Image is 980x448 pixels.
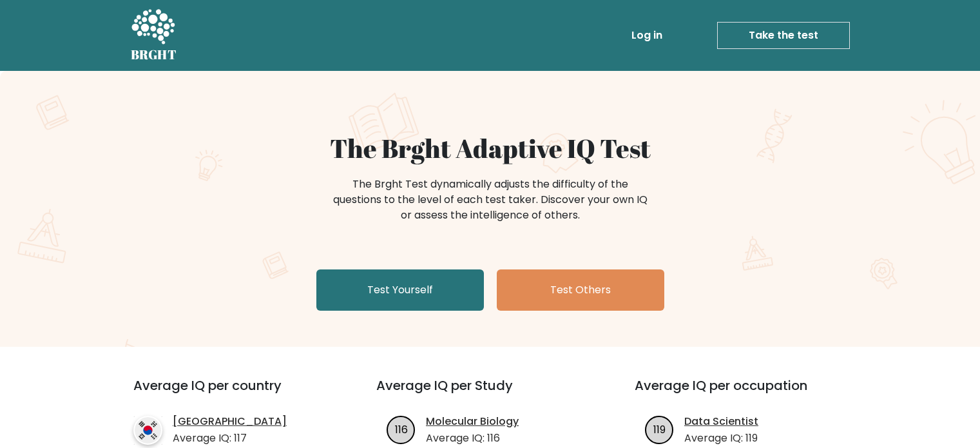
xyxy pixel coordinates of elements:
h3: Average IQ per Study [376,378,604,409]
a: Molecular Biology [426,414,519,429]
text: 116 [395,422,408,436]
text: 119 [653,422,666,436]
a: Data Scientist [684,414,758,429]
a: [GEOGRAPHIC_DATA] [173,414,287,429]
h3: Average IQ per country [133,378,330,409]
h5: BRGHT [131,47,177,63]
a: Test Yourself [316,269,484,311]
p: Average IQ: 117 [173,431,287,446]
div: The Brght Test dynamically adjusts the difficulty of the questions to the level of each test take... [329,177,651,223]
img: country [133,416,162,445]
a: Log in [626,23,668,48]
h3: Average IQ per occupation [635,378,862,409]
a: Test Others [497,269,664,311]
a: BRGHT [131,5,177,66]
p: Average IQ: 116 [426,431,519,446]
a: Take the test [717,22,850,49]
p: Average IQ: 119 [684,431,758,446]
h1: The Brght Adaptive IQ Test [176,133,805,164]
